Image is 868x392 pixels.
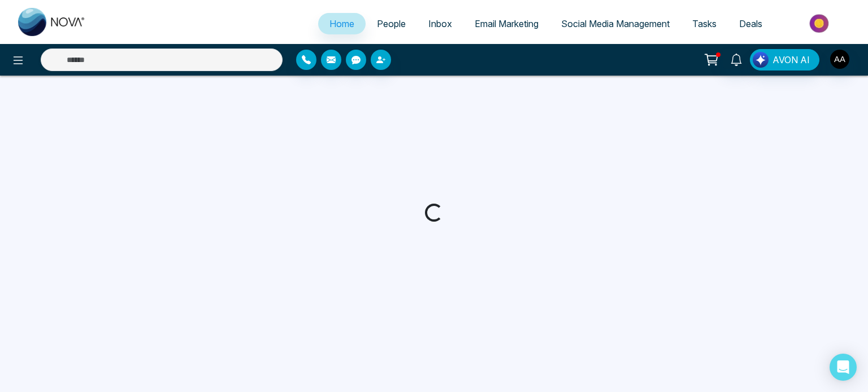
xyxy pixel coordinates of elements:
span: Social Media Management [561,18,670,29]
span: Deals [739,18,762,29]
span: Home [329,18,354,29]
button: AVON AI [750,49,819,71]
a: Tasks [681,13,728,34]
img: Lead Flow [753,52,769,68]
a: Deals [728,13,774,34]
span: Tasks [692,18,717,29]
a: People [366,13,417,34]
img: Nova CRM Logo [18,8,86,36]
span: People [377,18,406,29]
img: User Avatar [830,50,849,69]
a: Email Marketing [463,13,550,34]
a: Social Media Management [550,13,681,34]
img: Market-place.gif [779,11,861,36]
a: Home [318,13,366,34]
span: AVON AI [772,53,810,67]
a: Inbox [417,13,463,34]
div: Open Intercom Messenger [830,354,857,381]
span: Inbox [428,18,452,29]
span: Email Marketing [475,18,539,29]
